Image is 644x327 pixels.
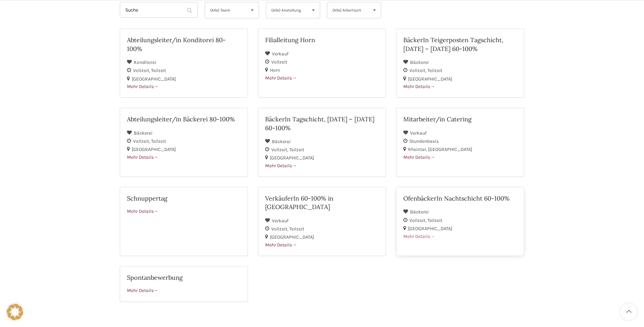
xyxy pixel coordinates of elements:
[403,234,435,239] span: Mehr Details
[427,68,442,73] span: Teilzeit
[409,218,427,223] span: Vollzeit
[289,226,304,232] span: Teilzeit
[132,76,176,82] span: [GEOGRAPHIC_DATA]
[270,67,280,73] span: Horn
[134,59,156,65] span: Konditorei
[120,108,248,177] a: Abteilungsleiter/in Bäckerei 80-100% Bäckerei Vollzeit Teilzeit [GEOGRAPHIC_DATA] Mehr Details
[396,29,524,98] a: BäckerIn Teigerposten Tagschicht, [DATE] – [DATE] 60-100% Bäckerei Vollzeit Teilzeit [GEOGRAPHIC_...
[265,115,379,132] h2: BäckerIn Tagschicht, [DATE] – [DATE] 60-100%
[271,147,289,153] span: Vollzeit
[134,130,152,136] span: Bäckerei
[403,194,517,203] h2: OfenbäckerIn Nachtschicht 60-100%
[403,115,517,123] h2: Mitarbeiter/in Catering
[127,84,159,89] span: Mehr Details
[210,2,242,18] span: (Alle) Team
[127,273,241,282] h2: Spontanbewerbung
[403,154,435,160] span: Mehr Details
[620,303,637,320] a: Scroll to top button
[307,2,320,18] span: ▾
[410,209,429,215] span: Bäckerei
[120,187,248,256] a: Schnuppertag Mehr Details
[332,2,365,18] span: (Alle) Arbeitsort
[127,36,241,53] h2: Abteilungsleiter/in Konditorei 80-100%
[151,138,166,144] span: Teilzeit
[246,2,259,18] span: ▾
[271,59,287,65] span: Vollzeit
[368,2,381,18] span: ▾
[133,138,151,144] span: Vollzeit
[265,242,297,248] span: Mehr Details
[258,108,386,177] a: BäckerIn Tagschicht, [DATE] – [DATE] 60-100% Bäckerei Vollzeit Teilzeit [GEOGRAPHIC_DATA] Mehr De...
[133,68,151,73] span: Vollzeit
[272,218,289,224] span: Verkauf
[403,84,435,89] span: Mehr Details
[410,130,427,136] span: Verkauf
[120,266,248,302] a: Spontanbewerbung Mehr Details
[270,234,314,240] span: [GEOGRAPHIC_DATA]
[127,208,159,214] span: Mehr Details
[271,226,289,232] span: Vollzeit
[272,139,291,144] span: Bäckerei
[120,29,248,98] a: Abteilungsleiter/in Konditorei 80-100% Konditorei Vollzeit Teilzeit [GEOGRAPHIC_DATA] Mehr Details
[120,2,198,18] input: Suche
[127,194,241,203] h2: Schnuppertag
[410,59,429,65] span: Bäckerei
[151,68,166,73] span: Teilzeit
[127,115,241,123] h2: Abteilungsleiter/in Bäckerei 80-100%
[408,226,452,231] span: [GEOGRAPHIC_DATA]
[408,147,428,152] span: Rheintal
[270,155,314,161] span: [GEOGRAPHIC_DATA]
[396,187,524,256] a: OfenbäckerIn Nachtschicht 60-100% Bäckerei Vollzeit Teilzeit [GEOGRAPHIC_DATA] Mehr Details
[258,187,386,256] a: VerkäuferIn 60-100% in [GEOGRAPHIC_DATA] Verkauf Vollzeit Teilzeit [GEOGRAPHIC_DATA] Mehr Details
[396,108,524,177] a: Mitarbeiter/in Catering Verkauf Stundenbasis Rheintal [GEOGRAPHIC_DATA] Mehr Details
[289,147,304,153] span: Teilzeit
[271,2,303,18] span: (Alle) Anstellung
[265,75,297,81] span: Mehr Details
[408,76,452,82] span: [GEOGRAPHIC_DATA]
[427,218,442,223] span: Teilzeit
[127,288,159,293] span: Mehr Details
[132,147,176,152] span: [GEOGRAPHIC_DATA]
[127,154,159,160] span: Mehr Details
[272,51,289,57] span: Verkauf
[409,138,439,144] span: Stundenbasis
[409,68,427,73] span: Vollzeit
[258,29,386,98] a: Filialleitung Horn Verkauf Vollzeit Horn Mehr Details
[265,163,297,169] span: Mehr Details
[428,147,472,152] span: [GEOGRAPHIC_DATA]
[403,36,517,53] h2: BäckerIn Teigerposten Tagschicht, [DATE] – [DATE] 60-100%
[265,194,379,211] h2: VerkäuferIn 60-100% in [GEOGRAPHIC_DATA]
[265,36,379,44] h2: Filialleitung Horn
